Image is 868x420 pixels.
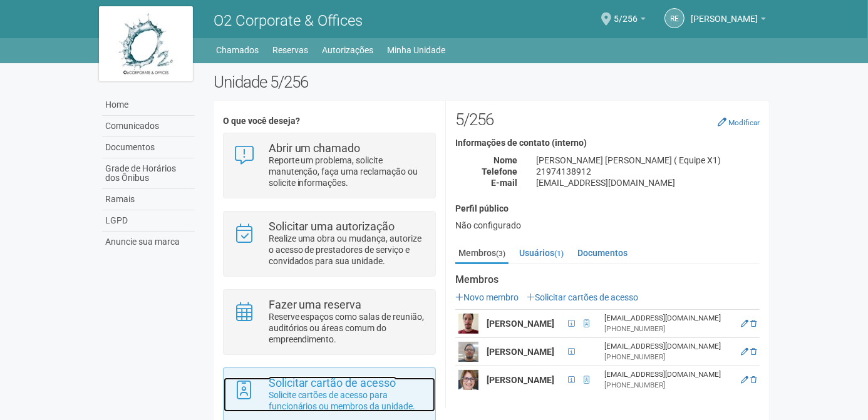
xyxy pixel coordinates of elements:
[527,155,769,166] div: [PERSON_NAME] [PERSON_NAME] ( Equipe X1)
[102,210,195,232] a: LGPD
[604,352,733,362] div: [PHONE_NUMBER]
[455,110,760,129] h2: 5/256
[455,292,519,302] a: Novo membro
[491,178,517,188] strong: E-mail
[269,376,396,389] strong: Solicitar cartão de acesso
[664,8,685,28] a: RE
[233,143,425,188] a: Abrir um chamado Reporte um problema, solicite manutenção, faça uma reclamação ou solicite inform...
[233,221,425,267] a: Solicitar uma autorização Realize uma obra ou mudança, autorize o acesso de prestadores de serviç...
[604,313,733,324] div: [EMAIL_ADDRESS][DOMAIN_NAME]
[269,298,362,311] strong: Fazer uma reserva
[487,375,554,385] strong: [PERSON_NAME]
[102,232,195,252] a: Anuncie sua marca
[216,41,259,59] a: Chamados
[750,347,757,356] a: Excluir membro
[691,16,766,26] a: [PERSON_NAME]
[614,2,638,24] span: 5/256
[269,233,426,267] p: Realize uma obra ou mudança, autorize o acesso de prestadores de serviço e convidados para sua un...
[458,342,478,362] img: user.png
[574,243,631,262] a: Documentos
[741,347,748,356] a: Editar membro
[455,204,760,213] h4: Perfil público
[455,220,760,231] div: Não configurado
[516,243,567,262] a: Usuários(1)
[527,292,638,302] a: Solicitar cartões de acesso
[233,299,425,345] a: Fazer uma reserva Reserve espaços como salas de reunião, auditórios ou áreas comum do empreendime...
[269,220,395,233] strong: Solicitar uma autorização
[493,155,517,165] strong: Nome
[527,166,769,177] div: 21974138912
[455,243,509,264] a: Membros(3)
[102,95,195,116] a: Home
[718,117,760,127] a: Modificar
[728,118,760,127] small: Modificar
[487,319,554,329] strong: [PERSON_NAME]
[741,376,748,384] a: Editar membro
[223,116,435,126] h4: O que você deseja?
[750,319,757,328] a: Excluir membro
[102,189,195,210] a: Ramais
[455,138,760,148] h4: Informações de contato (interno)
[214,12,363,29] span: O2 Corporate & Offices
[99,6,193,81] img: logo.jpg
[233,377,425,412] a: Solicitar cartão de acesso Solicite cartões de acesso para funcionários ou membros da unidade.
[455,274,760,285] strong: Membros
[269,311,426,345] p: Reserve espaços como salas de reunião, auditórios ou áreas comum do empreendimento.
[691,2,758,24] span: Rogeria Esteves
[458,314,478,334] img: user.png
[458,370,478,390] img: user.png
[482,166,517,177] strong: Telefone
[269,141,361,155] strong: Abrir um chamado
[554,249,564,258] small: (1)
[614,16,646,26] a: 5/256
[102,116,195,137] a: Comunicados
[102,137,195,158] a: Documentos
[102,158,195,189] a: Grade de Horários dos Ônibus
[496,249,505,258] small: (3)
[604,324,733,334] div: [PHONE_NUMBER]
[527,177,769,188] div: [EMAIL_ADDRESS][DOMAIN_NAME]
[604,341,733,352] div: [EMAIL_ADDRESS][DOMAIN_NAME]
[322,41,373,59] a: Autorizações
[487,347,554,357] strong: [PERSON_NAME]
[269,155,426,188] p: Reporte um problema, solicite manutenção, faça uma reclamação ou solicite informações.
[750,376,757,384] a: Excluir membro
[272,41,308,59] a: Reservas
[604,369,733,380] div: [EMAIL_ADDRESS][DOMAIN_NAME]
[269,389,426,412] p: Solicite cartões de acesso para funcionários ou membros da unidade.
[741,319,748,328] a: Editar membro
[604,380,733,391] div: [PHONE_NUMBER]
[387,41,445,59] a: Minha Unidade
[214,73,769,91] h2: Unidade 5/256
